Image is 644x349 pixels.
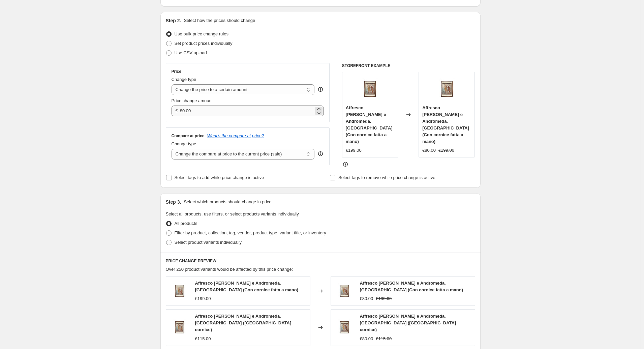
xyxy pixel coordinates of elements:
span: Select tags to add while price change is active [175,175,264,180]
span: Use CSV upload [175,50,207,55]
p: Select which products should change in price [184,199,271,205]
strike: €115.00 [376,336,392,342]
h3: Compare at price [172,133,205,139]
span: Set product prices individually [175,41,233,46]
span: Affresco [PERSON_NAME] e Andromeda. [GEOGRAPHIC_DATA] ([GEOGRAPHIC_DATA] cornice) [195,314,292,332]
span: Select tags to remove while price change is active [338,175,435,180]
span: Select product variants individually [175,240,242,245]
span: Affresco [PERSON_NAME] e Andromeda. [GEOGRAPHIC_DATA] (Con cornice fatta a mano) [346,105,393,144]
span: Affresco [PERSON_NAME] e Andromeda. [GEOGRAPHIC_DATA] ([GEOGRAPHIC_DATA] cornice) [360,314,456,332]
h6: STOREFRONT EXAMPLE [342,63,475,68]
h2: Step 3. [166,199,181,205]
img: Affresco-di-Perseo-e-Andromeda-600_80x.jpg [334,317,355,338]
span: All products [175,221,197,226]
h6: PRICE CHANGE PREVIEW [166,258,475,264]
div: help [317,86,324,93]
input: 80.00 [180,106,314,116]
strike: €199.00 [438,147,454,154]
span: Affresco [PERSON_NAME] e Andromeda. [GEOGRAPHIC_DATA] (Con cornice fatta a mano) [195,281,298,292]
div: €199.00 [195,295,211,302]
span: Filter by product, collection, tag, vendor, product type, variant title, or inventory [175,230,326,235]
span: Affresco [PERSON_NAME] e Andromeda. [GEOGRAPHIC_DATA] (Con cornice fatta a mano) [360,281,463,292]
span: Select all products, use filters, or select products variants individually [166,211,299,216]
img: Affresco-di-Perseo-e-Andromeda-600_80x.jpg [334,281,355,301]
span: Price change amount [172,98,213,103]
div: help [317,150,324,157]
img: Affresco-di-Perseo-e-Andromeda-600_80x.jpg [433,76,460,103]
div: €80.00 [422,147,436,154]
span: € [176,108,178,113]
strike: €199.00 [376,295,392,302]
span: Affresco [PERSON_NAME] e Andromeda. [GEOGRAPHIC_DATA] (Con cornice fatta a mano) [422,105,469,144]
div: €199.00 [346,147,362,154]
img: Affresco-di-Perseo-e-Andromeda-600_80x.jpg [357,76,384,103]
div: €80.00 [360,295,373,302]
img: Affresco-di-Perseo-e-Andromeda-600_80x.jpg [170,317,190,338]
div: €80.00 [360,336,373,342]
img: Affresco-di-Perseo-e-Andromeda-600_80x.jpg [170,281,190,301]
h3: Price [172,69,181,74]
span: Use bulk price change rules [175,31,228,36]
p: Select how the prices should change [184,17,255,24]
span: Change type [172,141,196,146]
span: Change type [172,77,196,82]
button: What's the compare at price? [207,133,264,138]
h2: Step 2. [166,17,181,24]
div: €115.00 [195,336,211,342]
span: Over 250 product variants would be affected by this price change: [166,267,293,272]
